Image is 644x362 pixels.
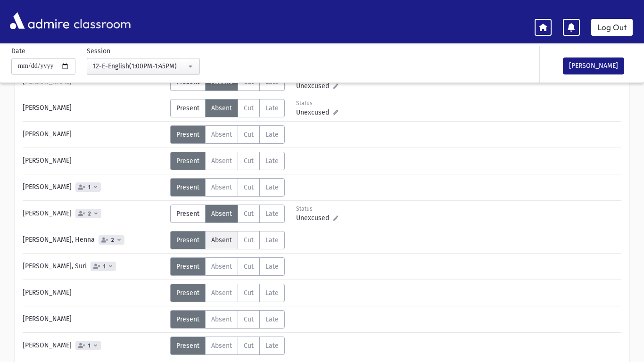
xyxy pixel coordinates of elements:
[18,125,170,144] div: [PERSON_NAME]
[101,263,107,270] span: 1
[176,157,199,165] span: Present
[211,263,232,271] span: Absent
[591,19,633,36] a: Log Out
[176,342,199,350] span: Present
[244,289,254,297] span: Cut
[296,213,333,223] span: Unexcused
[170,99,285,117] div: AttTypes
[244,131,254,139] span: Cut
[244,236,254,244] span: Cut
[211,342,232,350] span: Absent
[18,231,170,249] div: [PERSON_NAME], Henna
[211,131,232,139] span: Absent
[176,315,199,323] span: Present
[176,104,199,112] span: Present
[86,184,92,190] span: 1
[170,257,285,276] div: AttTypes
[296,107,333,117] span: Unexcused
[244,263,254,271] span: Cut
[265,131,279,139] span: Late
[170,205,285,223] div: AttTypes
[265,104,279,112] span: Late
[170,125,285,144] div: AttTypes
[176,289,199,297] span: Present
[176,236,199,244] span: Present
[8,10,72,32] img: AdmirePro
[265,289,279,297] span: Late
[211,236,232,244] span: Absent
[211,289,232,297] span: Absent
[265,157,279,165] span: Late
[265,236,279,244] span: Late
[109,237,116,243] span: 2
[176,131,199,139] span: Present
[265,183,279,191] span: Late
[170,178,285,197] div: AttTypes
[87,58,200,75] button: 12-E-English(1:00PM-1:45PM)
[211,210,232,218] span: Absent
[244,104,254,112] span: Cut
[244,183,254,191] span: Cut
[211,315,232,323] span: Absent
[11,46,25,56] label: Date
[170,152,285,170] div: AttTypes
[86,343,92,349] span: 1
[296,81,333,91] span: Unexcused
[170,310,285,329] div: AttTypes
[244,210,254,218] span: Cut
[18,99,170,117] div: [PERSON_NAME]
[93,61,186,71] div: 12-E-English(1:00PM-1:45PM)
[170,284,285,302] div: AttTypes
[18,337,170,355] div: [PERSON_NAME]
[176,183,199,191] span: Present
[211,183,232,191] span: Absent
[265,210,279,218] span: Late
[86,211,93,217] span: 2
[18,257,170,276] div: [PERSON_NAME], Suri
[170,337,285,355] div: AttTypes
[18,205,170,223] div: [PERSON_NAME]
[265,263,279,271] span: Late
[176,263,199,271] span: Present
[211,157,232,165] span: Absent
[170,231,285,249] div: AttTypes
[563,58,624,74] button: [PERSON_NAME]
[87,46,110,56] label: Session
[244,342,254,350] span: Cut
[18,178,170,197] div: [PERSON_NAME]
[265,315,279,323] span: Late
[18,152,170,170] div: [PERSON_NAME]
[176,210,199,218] span: Present
[72,8,131,33] span: classroom
[18,310,170,329] div: [PERSON_NAME]
[296,99,338,107] div: Status
[211,104,232,112] span: Absent
[18,284,170,302] div: [PERSON_NAME]
[244,315,254,323] span: Cut
[244,157,254,165] span: Cut
[296,205,338,213] div: Status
